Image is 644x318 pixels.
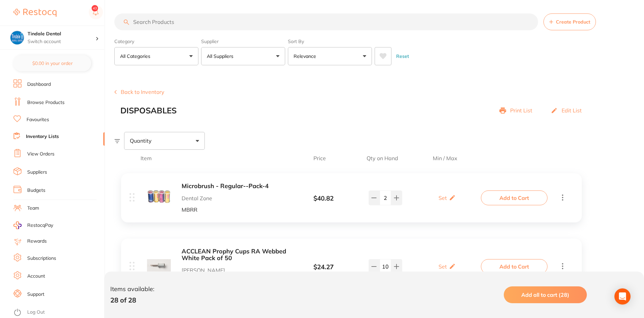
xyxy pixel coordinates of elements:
button: Add to Cart [481,190,547,205]
div: Open Intercom Messenger [614,288,631,305]
span: Min / Max [409,155,481,161]
a: Restocq Logo [13,5,56,21]
img: NzIyNzY4LnBuZw [147,253,171,277]
label: Category [114,38,198,44]
input: Search Products [114,13,538,30]
label: Sort By [288,38,372,44]
button: Reset [394,47,411,65]
a: Dashboard [27,81,51,88]
p: Switch account [28,38,96,45]
div: $ 24.27 [288,263,359,271]
button: Add to Cart [481,259,547,274]
p: Print List [510,107,532,113]
a: View Orders [27,151,54,157]
img: MHg1MDAtMS5wbmc [147,185,171,209]
img: RestocqPay [13,221,22,229]
p: Dental Zone [182,195,288,201]
button: Back to Inventory [114,89,164,95]
h4: Tindale Dental [28,31,96,37]
div: Microbrush - Regular--Pack-4 Dental Zone MBRR $40.82 Set Add to Cart [121,173,582,222]
p: All Categories [120,53,153,60]
h2: DISPOSABLES [120,106,177,115]
button: Create Product [543,13,596,30]
a: Browse Products [27,99,65,106]
a: RestocqPay [13,221,53,229]
button: Relevance [288,47,372,65]
button: Add all to cart (28) [504,286,587,303]
button: All Suppliers [201,47,285,65]
a: Log Out [27,309,45,316]
p: MBRR [182,207,288,213]
a: Favourites [27,116,49,123]
a: Budgets [27,187,45,194]
span: Create Product [556,19,590,25]
button: Microbrush - Regular--Pack-4 [182,183,288,190]
p: Relevance [294,53,319,60]
p: Set [439,195,447,201]
p: Set [439,263,447,270]
p: All Suppliers [207,53,236,60]
button: Log Out [13,307,103,318]
a: Suppliers [27,169,47,176]
div: $ 40.82 [288,195,359,202]
img: Tindale Dental [10,31,24,44]
span: Qty on Hand [355,155,409,161]
span: RestocqPay [27,222,53,229]
p: Items available: [110,286,154,293]
a: Team [27,205,39,212]
p: [PERSON_NAME] [182,267,288,273]
a: Support [27,291,44,298]
a: Inventory Lists [26,133,59,140]
a: Rewards [27,238,47,245]
span: Add all to cart (28) [521,291,569,298]
span: Quantity [130,138,152,144]
a: Account [27,273,45,280]
p: Edit List [562,107,582,113]
button: All Categories [114,47,198,65]
a: Subscriptions [27,255,56,262]
p: 28 of 28 [110,296,154,304]
img: Restocq Logo [13,9,56,17]
button: ACCLEAN Prophy Cups RA Webbed White Pack of 50 [182,248,288,262]
span: Item [141,155,284,161]
button: $0.00 in your order [13,55,91,71]
span: Price [284,155,355,161]
label: Supplier [201,38,285,44]
div: ACCLEAN Prophy Cups RA Webbed White Pack of 50 [PERSON_NAME] HSA-5722768 $24.27 Set Add to Cart [121,239,582,294]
